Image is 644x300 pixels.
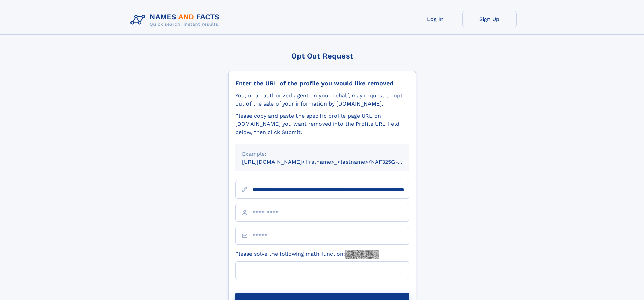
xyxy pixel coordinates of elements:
[235,112,409,136] div: Please copy and paste the specific profile page URL on [DOMAIN_NAME] you want removed into the Pr...
[242,159,422,165] small: [URL][DOMAIN_NAME]<firstname>_<lastname>/NAF325G-xxxxxxxx
[228,52,416,60] div: Opt Out Request
[408,11,462,27] a: Log In
[235,92,409,108] div: You, or an authorized agent on your behalf, may request to opt-out of the sale of your informatio...
[235,79,409,87] div: Enter the URL of the profile you would like removed
[462,11,517,27] a: Sign Up
[235,250,379,259] label: Please solve the following math function:
[242,150,402,158] div: Example:
[128,11,225,29] img: Logo Names and Facts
